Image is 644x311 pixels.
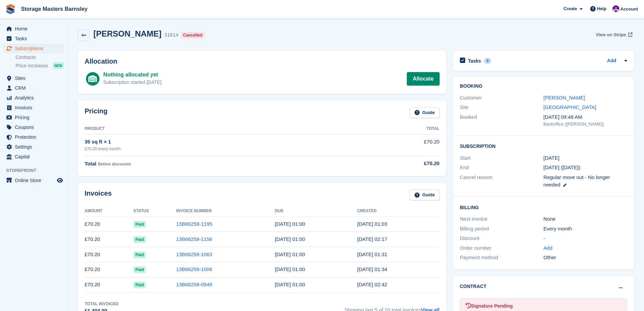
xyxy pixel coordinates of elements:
time: 2025-09-01 00:03:11 UTC [357,221,387,227]
div: Order number [460,244,543,252]
time: 2025-05-02 00:00:00 UTC [275,282,305,287]
span: Protection [15,132,55,142]
a: 13B66258-0949 [176,282,212,287]
span: Sites [15,73,55,83]
a: menu [3,73,64,83]
td: £70.20 [85,277,133,292]
a: 13B66258-1006 [176,266,212,272]
span: View on Stripe [596,31,626,38]
div: £70.20 every month [85,146,351,152]
a: [PERSON_NAME] [543,95,585,101]
time: 2024-02-01 00:00:00 UTC [543,154,559,162]
th: Created [357,206,439,217]
a: Add [543,244,553,252]
span: Paid [133,251,146,258]
div: 0 [484,58,491,64]
a: Storage Masters Barnsley [18,3,90,15]
span: Storefront [6,167,67,174]
a: 13B66258-1195 [176,221,212,227]
div: Customer [460,94,543,102]
time: 2025-09-02 00:00:00 UTC [275,221,305,227]
a: menu [3,152,64,161]
a: menu [3,142,64,152]
span: Home [15,24,55,34]
th: Invoice Number [176,206,275,217]
a: menu [3,44,64,53]
div: Every month [543,225,627,233]
time: 2025-06-01 00:34:24 UTC [357,266,387,272]
a: [GEOGRAPHIC_DATA] [543,104,596,110]
time: 2025-06-02 00:00:00 UTC [275,266,305,272]
a: menu [3,103,64,112]
span: Regular move out - No longer needed [543,174,610,188]
time: 2025-07-01 00:31:36 UTC [357,251,387,257]
a: menu [3,113,64,122]
a: View on Stripe [593,29,634,40]
h2: Invoices [85,190,112,201]
span: Subscriptions [15,44,55,53]
span: Settings [15,142,55,152]
img: stora-icon-8386f47178a22dfd0bd8f6a31ec36ba5ce8667c1dd55bd0f319d3a0aa187defe.svg [5,4,16,14]
span: Paid [133,236,146,243]
span: Coupons [15,123,55,132]
div: 31814 [164,31,178,39]
a: Preview store [56,176,64,184]
a: Contracts [16,54,64,61]
div: Discount [460,235,543,242]
a: menu [3,132,64,142]
time: 2025-08-01 01:17:31 UTC [357,236,387,242]
div: Cancel reason [460,174,543,189]
div: None [543,215,627,223]
span: Online Store [15,176,55,185]
th: Due [275,206,357,217]
div: Signature Pending [466,303,621,310]
span: [DATE] ([DATE]) [543,164,580,170]
td: £70.20 [85,217,133,232]
h2: Subscription [460,142,627,149]
span: Paid [133,282,146,288]
div: NEW [53,62,64,69]
a: menu [3,34,64,43]
span: Before discounts [98,162,131,166]
span: Create [563,5,577,12]
img: Louise Masters [613,5,619,12]
th: Amount [85,206,133,217]
a: Guide [410,107,440,118]
span: Pricing [15,113,55,122]
div: Backoffice ([PERSON_NAME]) [543,121,627,128]
h2: [PERSON_NAME] [93,29,161,38]
div: Site [460,104,543,111]
div: £70.20 [351,160,440,168]
td: £70.20 [351,134,440,156]
h2: Tasks [468,58,481,64]
td: £70.20 [85,262,133,277]
div: Billing period [460,225,543,233]
a: menu [3,83,64,93]
span: Analytics [15,93,55,103]
span: Paid [133,221,146,228]
th: Product [85,124,351,134]
h2: Contract [460,283,487,290]
a: Guide [410,190,440,201]
div: Booked [460,113,543,128]
time: 2025-05-01 01:42:01 UTC [357,282,387,287]
div: 35 sq ft × 1 [85,138,351,146]
span: Help [597,5,606,12]
div: Cancelled [181,32,204,39]
a: menu [3,24,64,34]
span: Invoices [15,103,55,112]
time: 2025-07-02 00:00:00 UTC [275,251,305,257]
div: [DATE] 09:48 AM [543,113,627,121]
div: - [543,235,627,242]
a: Add [607,57,616,65]
th: Total [351,124,440,134]
span: Tasks [15,34,55,43]
div: Other [543,254,627,262]
time: 2025-08-02 00:00:00 UTC [275,236,305,242]
div: Subscription started [DATE] [103,79,161,86]
a: menu [3,176,64,185]
div: Start [460,154,543,162]
div: Next invoice [460,215,543,223]
div: Payment method [460,254,543,262]
h2: Allocation [85,58,440,65]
